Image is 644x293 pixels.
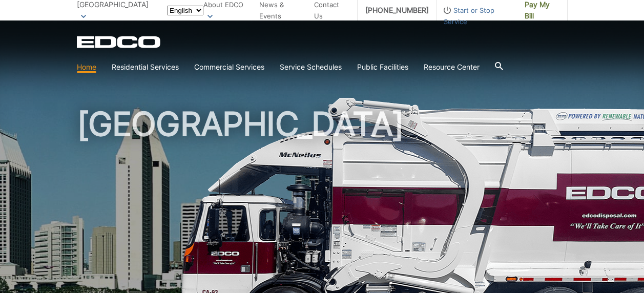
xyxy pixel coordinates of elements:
[112,61,179,73] a: Residential Services
[77,61,96,73] a: Home
[280,61,342,73] a: Service Schedules
[194,61,264,73] a: Commercial Services
[77,36,162,48] a: EDCD logo. Return to the homepage.
[167,6,203,15] select: Select a language
[357,61,408,73] a: Public Facilities
[424,61,480,73] a: Resource Center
